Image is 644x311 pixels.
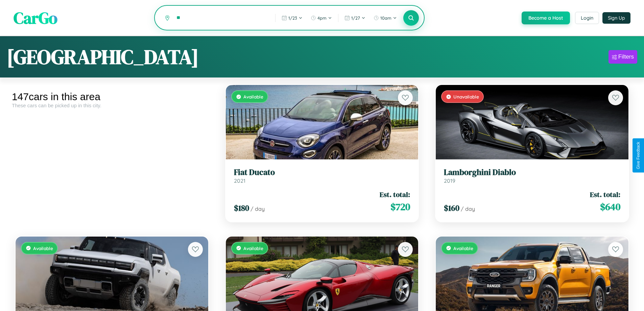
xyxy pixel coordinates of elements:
span: 10am [380,15,391,21]
a: Fiat Ducato2021 [234,168,410,184]
span: Est. total: [590,190,620,199]
span: 2019 [444,177,455,184]
button: 1/27 [341,13,369,23]
div: Filters [618,53,634,60]
div: These cars can be picked up in this city. [12,103,212,108]
button: Become a Host [522,12,570,24]
span: $ 640 [600,200,620,214]
span: 4pm [317,15,327,21]
button: 10am [370,13,400,23]
span: Available [243,245,263,251]
div: 147 cars in this area [12,91,212,103]
span: / day [251,205,265,212]
button: 1/23 [278,13,306,23]
h3: Fiat Ducato [234,168,410,177]
span: Est. total: [380,190,410,199]
button: 4pm [307,13,335,23]
a: Lamborghini Diablo2019 [444,168,620,184]
span: / day [461,205,475,212]
h3: Lamborghini Diablo [444,168,620,177]
span: Available [33,245,53,251]
span: Unavailable [453,94,479,99]
button: Filters [609,50,637,64]
div: Give Feedback [636,142,641,169]
span: CarGo [14,7,57,29]
span: 1 / 23 [288,15,297,21]
span: 1 / 27 [351,15,360,21]
button: Login [575,12,599,24]
span: $ 720 [390,200,410,214]
button: Sign Up [602,12,630,24]
span: $ 160 [444,202,459,214]
span: 2021 [234,177,245,184]
h1: [GEOGRAPHIC_DATA] [7,43,199,71]
span: $ 180 [234,202,249,214]
span: Available [453,245,473,251]
span: Available [243,94,263,99]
